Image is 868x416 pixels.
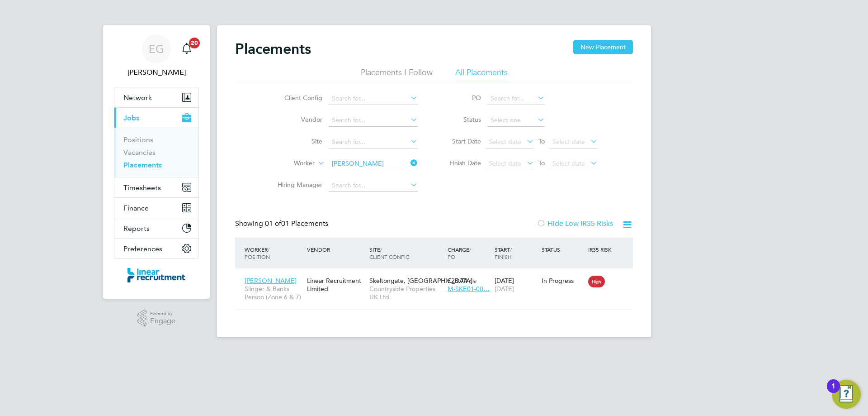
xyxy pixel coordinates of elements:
li: All Placements [455,67,508,83]
a: Powered byEngage [137,310,176,327]
span: 01 Placements [265,219,328,228]
span: [PERSON_NAME] [245,277,297,285]
input: Search for... [487,92,545,105]
span: Slinger & Banks Person (Zone 6 & 7) [245,285,302,301]
span: Skeltongate, [GEOGRAPHIC_DATA] [369,277,472,285]
a: Go to home page [114,268,199,282]
span: Jobs [123,114,139,122]
div: Jobs [114,128,198,177]
label: Hide Low IR35 Risks [537,219,613,228]
span: Select date [552,159,585,167]
img: linearrecruitment-logo-retina.png [127,268,185,282]
span: Preferences [123,244,162,253]
span: Eshanthi Goonetilleke [114,67,199,78]
span: / Position [245,246,270,260]
span: Finance [123,204,149,212]
label: Client Config [270,94,322,102]
input: Search for... [329,158,418,170]
span: / hr [469,277,477,284]
a: 20 [178,34,196,63]
span: Powered by [150,310,175,317]
a: Placements [123,161,162,169]
div: Worker [242,241,305,265]
span: / PO [448,246,471,260]
a: EG[PERSON_NAME] [114,34,199,78]
div: Status [539,241,586,258]
span: To [536,135,547,147]
div: Vendor [305,241,367,258]
label: Hiring Manager [270,181,322,189]
div: Linear Recruitment Limited [305,272,367,297]
label: Status [440,115,481,124]
input: Search for... [329,136,418,148]
button: New Placement [573,40,633,54]
li: Placements I Follow [361,67,433,83]
button: Network [114,87,198,107]
nav: Main navigation [103,25,210,299]
span: Network [123,93,152,102]
label: Finish Date [440,159,481,167]
span: Select date [489,159,521,167]
label: Site [270,137,322,145]
button: Timesheets [114,177,198,197]
span: EG [149,43,164,55]
label: Start Date [440,137,481,145]
a: Positions [123,135,153,144]
input: Search for... [329,92,418,105]
span: Select date [489,138,521,146]
a: Vacancies [123,148,156,157]
div: Charge [445,241,492,265]
button: Finance [114,198,198,218]
input: Select one [487,114,545,127]
span: To [536,157,547,169]
span: / Finish [495,246,512,260]
span: 01 of [265,219,281,228]
label: PO [440,94,481,102]
span: [DATE] [495,285,514,293]
span: Reports [123,224,150,233]
button: Reports [114,218,198,238]
div: Showing [235,219,330,229]
button: Jobs [114,108,198,128]
h2: Placements [235,40,311,58]
span: Engage [150,317,175,325]
a: [PERSON_NAME]Slinger & Banks Person (Zone 6 & 7)Linear Recruitment LimitedSkeltongate, [GEOGRAPHI... [242,272,633,279]
span: M-SKE01-00… [448,285,490,293]
span: Countryside Properties UK Ltd [369,285,443,301]
span: Select date [552,138,585,146]
span: £23.74 [448,277,467,285]
span: High [588,276,605,287]
span: Timesheets [123,183,161,192]
input: Search for... [329,114,418,127]
div: IR35 Risk [586,241,617,258]
div: Start [492,241,539,265]
span: 20 [189,38,200,48]
div: In Progress [542,277,584,285]
button: Preferences [114,239,198,258]
span: / Client Config [369,246,410,260]
button: Open Resource Center, 1 new notification [832,380,861,409]
div: 1 [831,386,835,398]
input: Search for... [329,179,418,192]
div: Site [367,241,445,265]
label: Vendor [270,115,322,124]
div: [DATE] [492,272,539,297]
label: Worker [263,159,315,168]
